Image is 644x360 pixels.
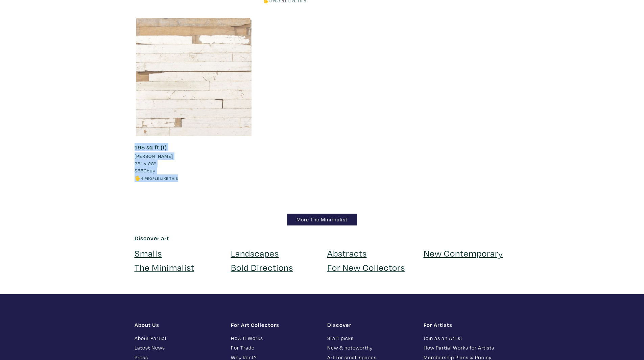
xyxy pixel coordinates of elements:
[424,344,510,352] a: How Partial Works for Artists
[135,174,253,182] li: 🖐️
[135,152,173,160] li: [PERSON_NAME]
[231,247,279,259] a: Landscapes
[327,247,367,259] a: Abstracts
[135,247,162,259] a: Smalls
[424,247,503,259] a: New Contemporary
[135,167,156,174] span: buy
[231,321,317,328] h1: For Art Collectors
[135,235,510,242] h6: Discover art
[135,344,221,352] a: Latest News
[424,321,510,328] h1: For Artists
[135,167,147,174] span: $550
[135,143,167,151] a: 195 sq ft (I)
[135,261,194,273] a: The Minimalist
[231,344,317,352] a: For Trade
[424,334,510,342] a: Join as an Artist
[327,344,413,352] a: New & noteworthy
[135,152,253,160] a: [PERSON_NAME]
[135,160,156,167] span: 28" x 28"
[231,261,293,273] a: Bold Directions
[135,334,221,342] a: About Partial
[327,334,413,342] a: Staff picks
[327,321,413,328] h1: Discover
[135,321,221,328] h1: About Us
[287,214,357,225] a: More The Minimalist
[231,334,317,342] a: How It Works
[327,261,405,273] a: For New Collectors
[141,176,178,181] small: 4 people like this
